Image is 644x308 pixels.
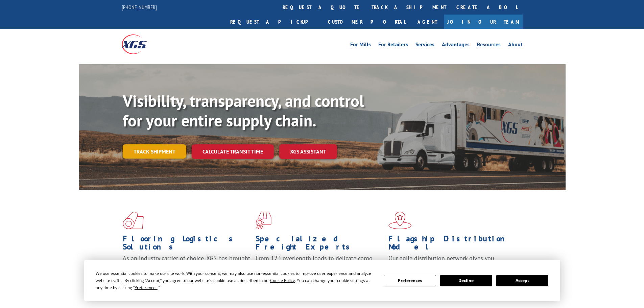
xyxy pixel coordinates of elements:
[192,144,274,159] a: Calculate transit time
[96,270,376,291] div: We use essential cookies to make our site work. With your consent, we may also use non-essential ...
[123,212,144,229] img: xgs-icon-total-supply-chain-intelligence-red
[323,15,411,29] a: Customer Portal
[444,15,523,29] a: Join Our Team
[411,15,444,29] a: Agent
[225,15,323,29] a: Request a pickup
[123,254,250,278] span: As an industry carrier of choice, XGS has brought innovation and dedication to flooring logistics...
[123,90,364,131] b: Visibility, transparency, and control for your entire supply chain.
[384,275,436,286] button: Preferences
[508,42,523,49] a: About
[378,42,408,49] a: For Retailers
[388,212,412,229] img: xgs-icon-flagship-distribution-model-red
[415,42,434,49] a: Services
[256,212,271,229] img: xgs-icon-focused-on-flooring-red
[256,235,383,254] h1: Specialized Freight Experts
[279,144,337,159] a: XGS ASSISTANT
[256,254,383,284] p: From 123 overlength loads to delicate cargo, our experienced staff knows the best way to move you...
[122,4,157,10] a: [PHONE_NUMBER]
[270,278,295,283] span: Cookie Policy
[440,275,492,286] button: Decline
[123,235,251,254] h1: Flooring Logistics Solutions
[388,235,516,254] h1: Flagship Distribution Model
[84,260,560,301] div: Cookie Consent Prompt
[496,275,548,286] button: Accept
[123,144,186,159] a: Track shipment
[477,42,501,49] a: Resources
[442,42,470,49] a: Advantages
[135,285,158,290] span: Preferences
[388,254,513,270] span: Our agile distribution network gives you nationwide inventory management on demand.
[350,42,371,49] a: For Mills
